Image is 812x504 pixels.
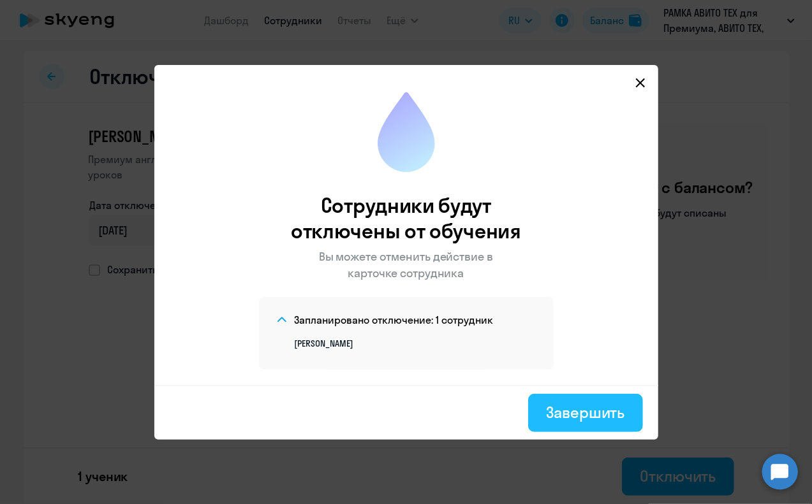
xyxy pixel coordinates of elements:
[528,394,642,432] button: Завершить
[295,313,494,327] h4: Запланировано отключение: 1 сотрудник
[295,338,536,349] li: [PERSON_NAME]
[264,192,548,243] h2: Сотрудники будут отключены от обучения
[546,402,624,422] div: Завершить
[313,248,500,282] p: Вы можете отменить действие в карточке сотрудника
